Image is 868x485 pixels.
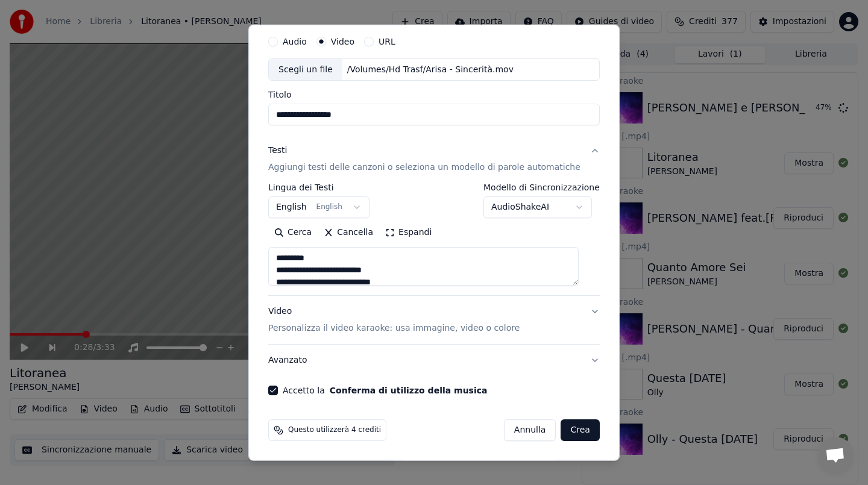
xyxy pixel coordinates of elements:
button: Cerca [268,223,318,242]
div: /Volumes/Hd Trasf/Arisa - Sincerità.mov [342,63,518,75]
button: Annulla [504,419,556,441]
button: Avanzato [268,345,600,376]
button: Accetto la [330,386,488,395]
div: Testi [268,145,287,157]
label: Video [331,37,354,45]
button: TestiAggiungi testi delle canzoni o seleziona un modello di parole automatiche [268,135,600,183]
label: Accetto la [283,386,487,395]
div: TestiAggiungi testi delle canzoni o seleziona un modello di parole automatiche [268,183,600,295]
button: VideoPersonalizza il video karaoke: usa immagine, video o colore [268,296,600,344]
button: Espandi [379,223,438,242]
button: Cancella [318,223,379,242]
label: Modello di Sincronizzazione [483,183,600,192]
label: Titolo [268,90,600,99]
label: Lingua dei Testi [268,183,370,192]
label: Audio [283,37,307,45]
p: Personalizza il video karaoke: usa immagine, video o colore [268,322,520,334]
div: Video [268,305,520,334]
label: URL [379,37,395,45]
p: Aggiungi testi delle canzoni o seleziona un modello di parole automatiche [268,161,580,174]
button: Crea [561,419,600,441]
div: Scegli un file [269,58,342,80]
span: Questo utilizzerà 4 crediti [288,425,381,435]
